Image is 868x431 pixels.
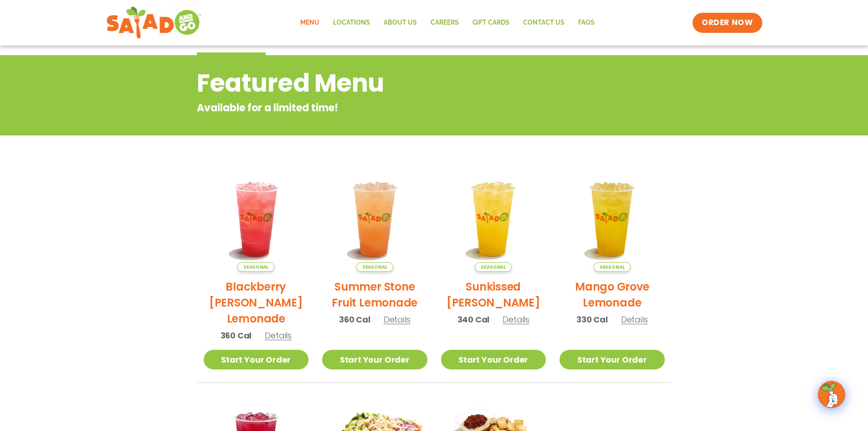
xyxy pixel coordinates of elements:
a: Careers [424,12,466,33]
h2: Sunkissed [PERSON_NAME] [441,279,546,311]
span: Details [621,314,648,325]
a: Start Your Order [204,350,309,369]
img: Product photo for Summer Stone Fruit Lemonade [322,166,427,272]
a: Contact Us [516,12,571,33]
img: Product photo for Blackberry Bramble Lemonade [204,166,309,272]
h2: Featured Menu [197,65,598,102]
span: Seasonal [356,262,393,272]
a: Start Your Order [322,350,427,369]
img: wpChatIcon [819,382,844,407]
img: Product photo for Sunkissed Yuzu Lemonade [441,166,546,272]
a: Menu [293,12,326,33]
h2: Blackberry [PERSON_NAME] Lemonade [204,279,309,327]
a: Start Your Order [560,350,665,369]
a: ORDER NOW [693,13,762,33]
span: 360 Cal [339,313,370,326]
nav: Menu [293,12,601,33]
span: Seasonal [237,262,274,272]
h2: Mango Grove Lemonade [560,279,665,311]
span: ORDER NOW [702,17,753,28]
span: 340 Cal [457,313,490,326]
span: Details [384,314,411,325]
a: Locations [326,12,377,33]
a: GIFT CARDS [466,12,516,33]
a: About Us [377,12,424,33]
span: Seasonal [594,262,631,272]
span: Details [503,314,529,325]
img: Product photo for Mango Grove Lemonade [560,166,665,272]
span: 330 Cal [576,313,608,326]
span: Seasonal [475,262,512,272]
img: new-SAG-logo-768×292 [106,5,202,41]
span: 360 Cal [221,329,252,342]
h2: Summer Stone Fruit Lemonade [322,279,427,311]
a: FAQs [571,12,601,33]
p: Available for a limited time! [197,100,598,115]
span: Details [265,330,292,341]
a: Start Your Order [441,350,546,369]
